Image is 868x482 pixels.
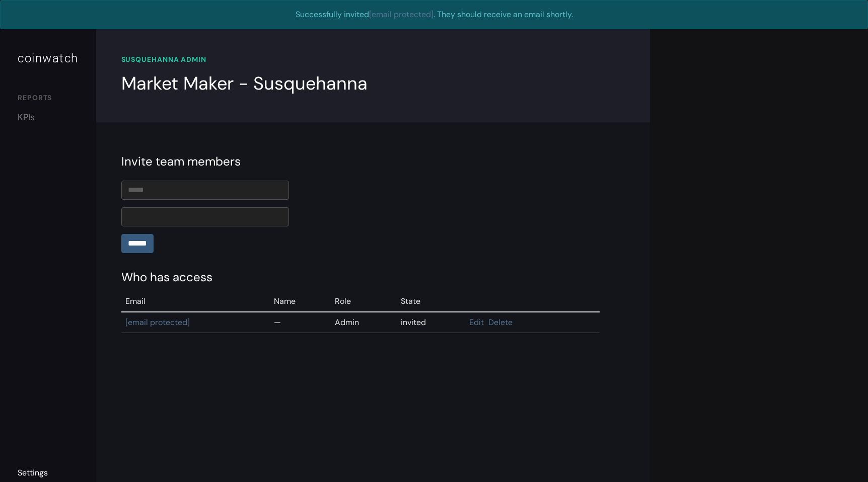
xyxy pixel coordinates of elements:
[397,312,465,333] td: invited
[121,152,625,171] div: Invite team members
[369,9,433,20] a: [email protected]
[18,93,79,106] div: REPORTS
[18,111,79,124] a: KPIs
[270,291,331,312] td: Name
[270,312,331,333] td: —
[469,317,484,328] a: Edit
[331,291,397,312] td: Role
[121,291,270,312] td: Email
[125,317,190,328] a: [email protected]
[488,317,513,328] a: Delete
[121,268,625,286] div: Who has access
[18,49,79,67] div: coinwatch
[121,70,368,97] div: Market Maker - Susquehanna
[397,291,465,312] td: State
[335,317,359,328] span: Admin
[121,54,625,65] div: SUSQUEHANNA ADMIN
